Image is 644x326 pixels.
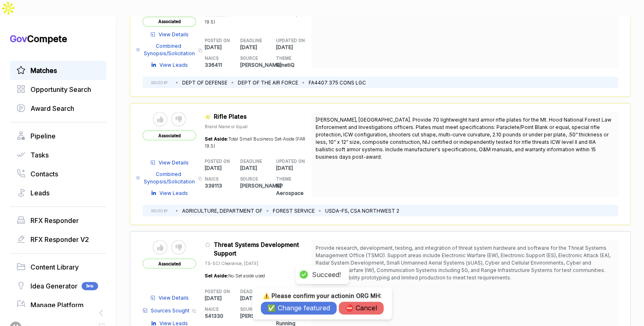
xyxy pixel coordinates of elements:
[240,182,276,189] p: [PERSON_NAME]
[30,281,77,291] span: Idea Generator
[228,272,265,278] span: No Set aside used
[240,158,263,164] h5: DEADLINE
[214,113,247,120] span: Rifle Plates
[240,43,276,51] p: [DATE]
[205,136,228,141] span: Set Aside:
[30,103,74,113] span: Award Search
[273,207,315,214] li: FOREST SERVICE
[16,150,100,160] a: Tasks
[240,176,263,182] h5: SOURCE
[276,37,299,43] h5: UPDATED ON
[205,306,227,312] h5: NAICS
[312,270,341,279] div: Succeed!
[276,164,312,171] p: [DATE]
[238,79,298,86] li: DEPT OF THE AIR FORCE
[143,16,196,26] span: Associated
[143,170,196,185] span: Combined Synopsis/Solicitation
[309,79,366,86] li: FA4407 375 CONS LGC
[136,42,196,57] a: Combined Synopsis/Solicitation
[30,66,57,75] span: Matches
[16,235,100,244] a: RFX Responder V2
[30,235,89,244] span: RFX Responder V2
[240,294,276,302] p: [DATE]
[214,241,299,256] span: Threat Systems Development Support
[205,12,305,25] span: Total Small Business Set-Aside (FAR 19.5)
[143,42,196,57] span: Combined Synopsis/Solicitation
[205,43,241,51] p: [DATE]
[205,312,241,319] p: 541330
[151,80,168,85] h5: ISSUED BY
[30,169,58,179] span: Contacts
[240,288,263,294] h5: DEADLINE
[205,272,228,278] span: Set Aside:
[10,33,27,44] span: Gov
[182,207,262,214] li: AGRICULTURE, DEPARTMENT OF
[240,164,276,171] p: [DATE]
[10,33,106,45] h1: Compete
[16,131,100,141] a: Pipeline
[316,244,611,280] span: Provide research, development, testing, and integration of threat system hardware and software fo...
[159,30,189,38] span: View Details
[205,294,241,302] p: [DATE]
[30,84,91,94] span: Opportunity Search
[240,37,263,43] h5: DEADLINE
[30,216,79,225] span: RFX Responder
[16,300,100,310] a: Manage Platform
[205,136,305,148] span: Total Small Business Set-Aside (FAR 19.5)
[276,43,312,51] p: [DATE]
[205,176,227,182] h5: NAICS
[240,61,276,68] p: [PERSON_NAME]
[240,306,263,312] h5: SOURCE
[205,260,258,265] span: TS-SCI Clearance, [DATE]
[276,182,312,197] p: NP Aerospace
[16,216,100,225] a: RFX Responder
[159,61,188,68] span: View Leads
[261,302,337,314] button: ✅ Change featured
[205,158,227,164] h5: POSTED ON
[339,302,384,314] button: ⛔️ Cancel
[16,84,100,94] a: Opportunity Search
[82,282,98,290] span: Beta
[205,182,241,189] p: 339113
[240,55,263,61] h5: SOURCE
[205,37,227,43] h5: POSTED ON
[143,307,190,314] a: Sources Sought
[261,292,384,300] h3: ⚠️ Please confirm your action in ORG MH :
[276,176,299,182] h5: THEME
[16,66,100,75] a: Matches
[151,208,168,213] h5: ISSUED BY
[30,150,49,160] span: Tasks
[159,189,188,197] span: View Leads
[205,55,227,61] h5: NAICS
[205,164,241,171] p: [DATE]
[276,158,299,164] h5: UPDATED ON
[205,61,241,68] p: 336411
[16,281,100,291] a: Idea GeneratorBeta
[16,188,100,198] a: Leads
[276,61,312,68] p: QinetiQ
[30,131,56,141] span: Pipeline
[159,159,189,166] span: View Details
[159,294,189,301] span: View Details
[16,169,100,179] a: Contacts
[240,312,276,319] p: [PERSON_NAME]
[16,103,100,113] a: Award Search
[136,170,196,185] a: Combined Synopsis/Solicitation
[325,207,399,214] li: USDA-FS, CSA NORTHWEST 2
[30,262,79,272] span: Content Library
[143,258,196,268] span: Associated
[205,288,227,294] h5: POSTED ON
[316,116,611,159] span: [PERSON_NAME], [GEOGRAPHIC_DATA]. Provide 70 lightweight hard armor rifle plates for the Mt. Hood...
[16,262,100,272] a: Content Library
[143,130,196,140] span: Associated
[30,300,84,310] span: Manage Platform
[30,188,49,198] span: Leads
[276,55,299,61] h5: THEME
[205,124,248,129] span: Brand Name or Equal
[151,307,190,314] span: Sources Sought
[182,79,227,86] li: DEPT OF DEFENSE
